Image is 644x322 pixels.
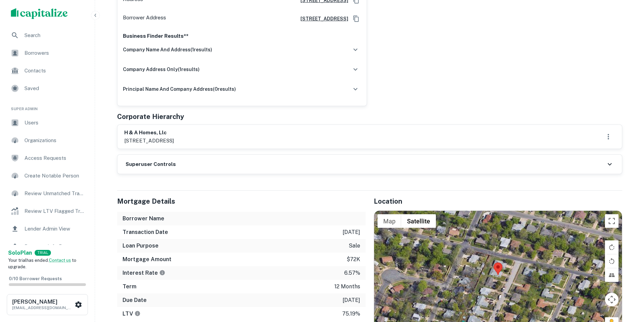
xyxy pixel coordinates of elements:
[124,137,174,145] p: [STREET_ADDRESS]
[117,112,184,122] h5: Corporate Hierarchy
[5,168,89,184] a: Create Notable Person
[123,283,136,291] h6: Term
[126,160,176,168] h6: Superuser Controls
[5,45,89,61] a: Borrowers
[5,132,89,149] a: Organizations
[374,196,622,206] h5: Location
[605,293,619,306] button: Map camera controls
[12,305,73,311] p: [EMAIL_ADDRESS][DOMAIN_NAME]
[24,49,85,57] span: Borrowers
[5,238,89,255] a: Borrower Info Requests
[123,310,141,318] h6: LTV
[24,84,85,92] span: Saved
[123,228,168,236] h6: Transaction Date
[605,214,619,228] button: Toggle fullscreen view
[123,46,212,53] h6: company name and address ( 1 results)
[12,299,73,305] h6: [PERSON_NAME]
[123,14,166,24] p: Borrower Address
[123,269,165,277] h6: Interest Rate
[295,15,348,22] a: [STREET_ADDRESS]
[5,63,89,79] a: Contacts
[8,249,32,257] a: SoloPlan
[123,32,361,40] p: Business Finder Results**
[117,196,366,206] h5: Mortgage Details
[24,154,85,162] span: Access Requests
[123,255,171,264] h6: Mortgage Amount
[5,98,89,115] li: Super Admin
[24,189,85,198] span: Review Unmatched Transactions
[24,225,85,233] span: Lender Admin View
[24,31,85,39] span: Search
[24,207,85,215] span: Review LTV Flagged Transactions
[5,203,89,219] a: Review LTV Flagged Transactions
[605,268,619,282] button: Tilt map
[123,242,159,250] h6: Loan Purpose
[378,214,401,228] button: Show street map
[124,129,174,137] h6: h & a homes, llc
[134,310,141,317] svg: LTVs displayed on the website are for informational purposes only and may be reported incorrectly...
[342,310,360,318] p: 75.19%
[35,250,51,256] div: TRIAL
[347,255,360,264] p: $72k
[123,85,236,93] h6: principal name and company address ( 0 results)
[24,119,85,127] span: Users
[123,215,164,223] h6: Borrower Name
[5,185,89,202] a: Review Unmatched Transactions
[24,172,85,180] span: Create Notable Person
[351,14,361,24] button: Copy Address
[343,296,360,304] p: [DATE]
[343,228,360,236] p: [DATE]
[344,269,360,277] p: 6.57%
[159,270,165,276] svg: The interest rates displayed on the website are for informational purposes only and may be report...
[7,294,88,315] button: [PERSON_NAME][EMAIL_ADDRESS][DOMAIN_NAME]
[5,80,89,97] a: Saved
[9,276,62,281] span: 0 / 10 Borrower Requests
[123,296,147,304] h6: Due Date
[11,8,68,19] img: capitalize-logo.png
[8,258,76,270] span: Your trial has ended. to upgrade.
[49,258,71,263] a: Contact us
[401,214,436,228] button: Show satellite imagery
[610,268,644,300] iframe: Chat Widget
[5,221,89,237] a: Lender Admin View
[24,242,85,251] span: Borrower Info Requests
[605,254,619,268] button: Rotate map counterclockwise
[24,136,85,145] span: Organizations
[349,242,360,250] p: sale
[24,67,85,75] span: Contacts
[605,240,619,254] button: Rotate map clockwise
[5,115,89,131] a: Users
[123,66,200,73] h6: company address only ( 1 results)
[334,283,360,291] p: 12 months
[5,27,89,44] a: Search
[5,150,89,166] a: Access Requests
[8,250,32,256] strong: Solo Plan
